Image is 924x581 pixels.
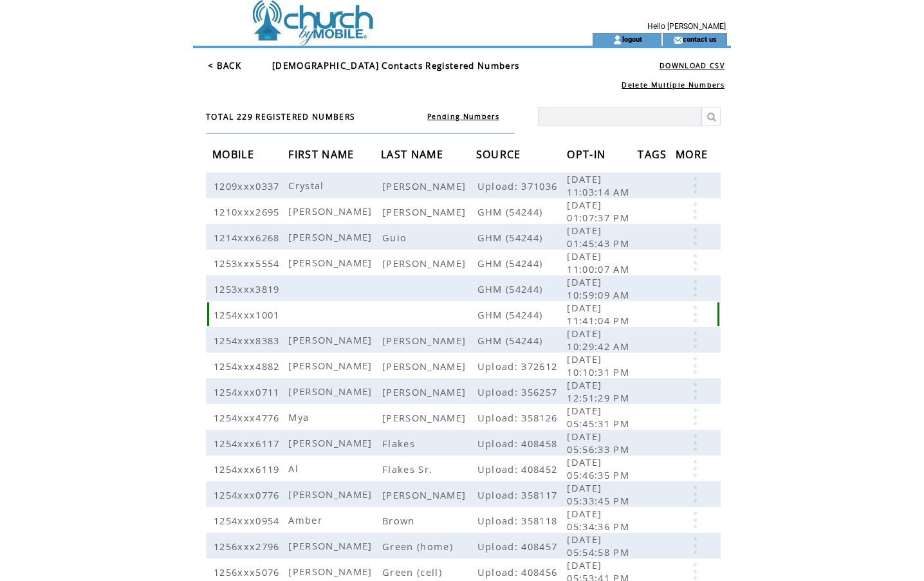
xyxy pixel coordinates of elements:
[382,411,469,424] span: [PERSON_NAME]
[567,378,633,404] span: [DATE] 12:51:29 PM
[477,411,561,424] span: Upload: 358126
[288,359,375,372] span: [PERSON_NAME]
[212,150,257,158] a: MOBILE
[288,333,375,346] span: [PERSON_NAME]
[567,507,633,533] span: [DATE] 05:34:36 PM
[477,360,561,373] span: Upload: 372612
[477,437,561,450] span: Upload: 408458
[288,539,375,552] span: [PERSON_NAME]
[214,180,283,192] span: 1209xxx0337
[476,150,524,158] a: SOURCE
[381,144,447,168] span: LAST NAME
[477,257,546,270] span: GHM (54244)
[567,172,633,198] span: [DATE] 11:03:14 AM
[288,462,302,475] span: Al
[567,150,609,158] a: OPT-IN
[382,566,445,578] span: Green (cell)
[382,231,410,244] span: Guio
[214,205,283,218] span: 1210xxx2695
[214,360,283,373] span: 1254xxx4882
[208,60,241,71] a: < BACK
[382,514,418,527] span: Brown
[214,282,283,295] span: 1253xxx3819
[382,463,436,475] span: Flakes Sr.
[613,35,622,45] img: account_icon.gif
[214,463,283,475] span: 1254xxx6119
[214,231,283,244] span: 1214xxx6268
[567,144,609,168] span: OPT-IN
[477,385,561,398] span: Upload: 356257
[288,256,375,269] span: [PERSON_NAME]
[272,60,519,71] span: [DEMOGRAPHIC_DATA] Contacts Registered Numbers
[288,410,312,423] span: Mya
[214,308,283,321] span: 1254xxx1001
[567,250,633,275] span: [DATE] 11:00:07 AM
[288,513,326,526] span: Amber
[382,205,469,218] span: [PERSON_NAME]
[477,180,561,192] span: Upload: 371036
[567,481,633,507] span: [DATE] 05:33:45 PM
[673,35,683,45] img: contact_us_icon.gif
[381,150,447,158] a: LAST NAME
[382,540,456,553] span: Green (home)
[676,144,711,168] span: MORE
[288,179,327,192] span: Crystal
[622,80,725,89] a: Delete Multiple Numbers
[288,150,357,158] a: FIRST NAME
[476,144,524,168] span: SOURCE
[477,540,561,553] span: Upload: 408457
[382,334,469,347] span: [PERSON_NAME]
[214,257,283,270] span: 1253xxx5554
[427,112,499,121] a: Pending Numbers
[288,144,357,168] span: FIRST NAME
[214,566,283,578] span: 1256xxx5076
[382,257,469,270] span: [PERSON_NAME]
[477,231,546,244] span: GHM (54244)
[567,224,633,250] span: [DATE] 01:45:43 PM
[382,360,469,373] span: [PERSON_NAME]
[477,334,546,347] span: GHM (54244)
[288,205,375,217] span: [PERSON_NAME]
[622,35,642,43] a: logout
[567,456,633,481] span: [DATE] 05:46:35 PM
[477,488,561,501] span: Upload: 358117
[477,514,561,527] span: Upload: 358118
[214,437,283,450] span: 1254xxx6117
[214,540,283,553] span: 1256xxx2796
[214,385,283,398] span: 1254xxx0711
[206,111,355,122] span: TOTAL 229 REGISTERED NUMBERS
[382,385,469,398] span: [PERSON_NAME]
[212,144,257,168] span: MOBILE
[288,488,375,501] span: [PERSON_NAME]
[647,22,726,31] span: Hello [PERSON_NAME]
[214,411,283,424] span: 1254xxx4776
[638,150,670,158] a: TAGS
[567,404,633,430] span: [DATE] 05:45:31 PM
[567,301,633,327] span: [DATE] 11:41:04 PM
[567,533,633,558] span: [DATE] 05:54:58 PM
[477,463,561,475] span: Upload: 408452
[382,180,469,192] span: [PERSON_NAME]
[214,488,283,501] span: 1254xxx0776
[382,437,418,450] span: Flakes
[660,61,725,70] a: DOWNLOAD CSV
[567,198,633,224] span: [DATE] 01:07:37 PM
[288,230,375,243] span: [PERSON_NAME]
[567,327,633,353] span: [DATE] 10:29:42 AM
[382,488,469,501] span: [PERSON_NAME]
[638,144,670,168] span: TAGS
[477,282,546,295] span: GHM (54244)
[288,436,375,449] span: [PERSON_NAME]
[214,514,283,527] span: 1254xxx0954
[214,334,283,347] span: 1254xxx8383
[288,565,375,578] span: [PERSON_NAME]
[288,385,375,398] span: [PERSON_NAME]
[477,308,546,321] span: GHM (54244)
[683,35,717,43] a: contact us
[477,205,546,218] span: GHM (54244)
[567,430,633,456] span: [DATE] 05:56:33 PM
[567,353,633,378] span: [DATE] 10:10:31 PM
[567,275,633,301] span: [DATE] 10:59:09 AM
[477,566,561,578] span: Upload: 408456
